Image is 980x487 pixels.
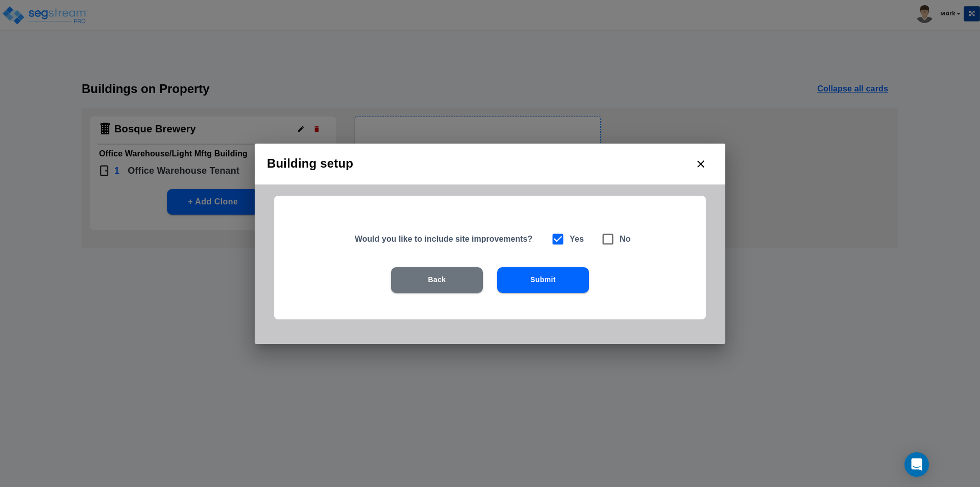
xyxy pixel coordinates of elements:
[497,267,589,293] button: Submit
[255,144,725,184] h2: Building setup
[355,234,538,244] h5: Would you like to include site improvements?
[620,232,631,246] h6: No
[689,152,713,176] button: close
[570,232,584,246] h6: Yes
[904,452,929,477] div: Open Intercom Messenger
[391,267,483,293] button: Back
